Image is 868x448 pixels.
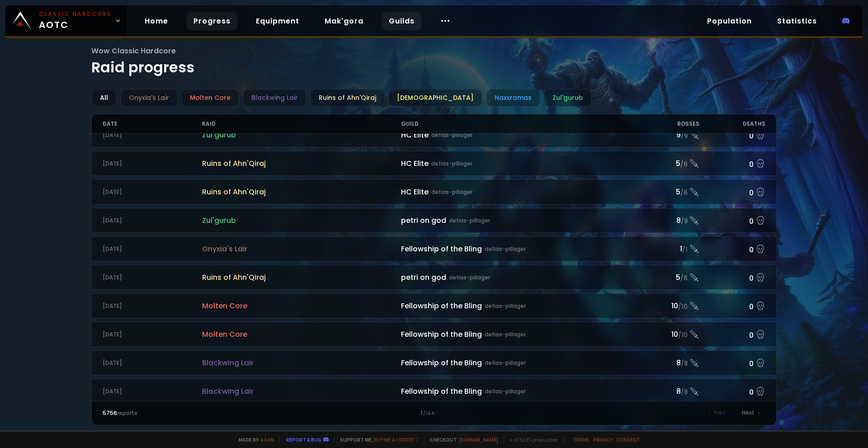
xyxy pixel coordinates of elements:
div: [DATE] [103,359,202,367]
span: Zul'gurub [202,129,401,141]
div: Fellowship of the Bling [401,243,633,255]
div: 0 [699,242,766,255]
small: defias-pillager [431,188,472,196]
div: Fellowship of the Bling [401,329,633,340]
a: Report a bug [286,436,321,443]
a: [DATE]Zul'gurubpetri on goddefias-pillager8/90 [91,208,777,233]
small: / 6 [680,189,688,198]
small: / 8 [681,388,688,397]
a: Privacy [593,436,613,443]
small: / 10 [678,331,688,340]
span: Zul'gurub [202,215,401,226]
div: [DATE] [103,330,202,339]
div: HC Elite [401,186,633,198]
a: [DATE]Ruins of Ahn'Qirajpetri on goddefias-pillager5/60 [91,265,777,290]
small: / 6 [680,160,688,169]
div: [DATE] [103,131,202,139]
a: [DATE]Onyxia's LairFellowship of the Blingdefias-pillager1/10 [91,236,777,261]
div: 5 [633,186,699,198]
a: [DATE]Ruins of Ahn'QirajHC Elitedefias-pillager5/60 [91,151,777,176]
a: Classic HardcoreAOTC [5,5,127,36]
div: Ruins of Ahn'Qiraj [310,89,385,107]
a: Progress [186,12,238,30]
a: Population [700,12,759,30]
div: Blackwing Lair [243,89,307,107]
span: Checkout [424,436,498,443]
small: defias-pillager [449,217,490,225]
span: Blackwing Lair [202,357,401,368]
span: Molten Core [202,329,401,340]
div: [DATE] [103,245,202,253]
div: Prev [703,407,731,420]
div: Raid [202,114,401,133]
span: Support me, [334,436,419,443]
span: Ruins of Ahn'Qiraj [202,186,401,198]
div: Fellowship of the Bling [401,300,633,311]
div: Fellowship of the Bling [401,386,633,397]
div: 0 [699,299,766,312]
a: Statistics [770,12,824,30]
small: defias-pillager [485,359,526,367]
div: 5 [633,272,699,283]
a: [DATE]Ruins of Ahn'QirajHC Elitedefias-pillager5/60 [91,179,777,204]
div: 8 [633,386,699,397]
div: [DATE] [103,160,202,168]
a: Guilds [382,12,422,30]
small: defias-pillager [449,274,490,282]
div: 10 [633,329,699,340]
div: 0 [699,157,766,170]
div: 1 [633,243,699,255]
div: [DEMOGRAPHIC_DATA] [388,89,482,107]
small: defias-pillager [431,160,472,168]
div: 0 [699,356,766,369]
small: Classic Hardcore [39,10,111,18]
a: Equipment [249,12,307,30]
a: a fan [260,436,274,443]
div: petri on god [401,215,633,226]
div: Date [103,114,202,133]
div: [DATE] [103,274,202,282]
div: [DATE] [103,217,202,225]
span: Ruins of Ahn'Qiraj [202,272,401,283]
a: [DATE]Blackwing LairFellowship of the Blingdefias-pillager8/80 [91,350,777,375]
span: Wow Classic Hardcore [91,45,777,57]
a: Consent [616,436,640,443]
a: [DATE]Molten CoreFellowship of the Blingdefias-pillager10/100 [91,293,777,318]
h1: Raid progress [91,45,777,78]
div: Onyxia's Lair [120,89,178,107]
small: / 1 [682,245,688,255]
div: [DATE] [103,387,202,396]
small: / 144 [423,410,434,417]
small: / 10 [678,302,688,311]
small: defias-pillager [431,131,472,139]
div: [DATE] [103,302,202,310]
div: Zul'gurub [544,89,592,107]
span: Blackwing Lair [202,386,401,397]
a: [DATE]Molten CoreFellowship of the Blingdefias-pillager10/100 [91,322,777,347]
div: 8 [633,357,699,368]
small: / 8 [681,359,688,368]
div: [DATE] [103,188,202,196]
div: 0 [699,328,766,341]
span: AOTC [39,10,111,32]
small: defias-pillager [485,330,526,339]
div: Fellowship of the Bling [401,357,633,368]
div: All [91,89,117,107]
div: 0 [699,185,766,198]
div: Guild [401,114,633,133]
span: Made by [233,436,274,443]
a: Terms [573,436,590,443]
div: Molten Core [181,89,239,107]
div: HC Elite [401,158,633,169]
div: Deaths [699,114,766,133]
small: defias-pillager [485,245,526,253]
span: 5756 [103,409,117,417]
a: Buy me a coffee [374,436,419,443]
a: Mak'gora [317,12,371,30]
a: Home [137,12,175,30]
div: Next [736,407,765,420]
div: Naxxramas [486,89,540,107]
a: [DATE]Zul'gurubHC Elitedefias-pillager9/90 [91,123,777,147]
div: Bosses [633,114,699,133]
a: [DATE]Blackwing LairFellowship of the Blingdefias-pillager8/80 [91,379,777,404]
